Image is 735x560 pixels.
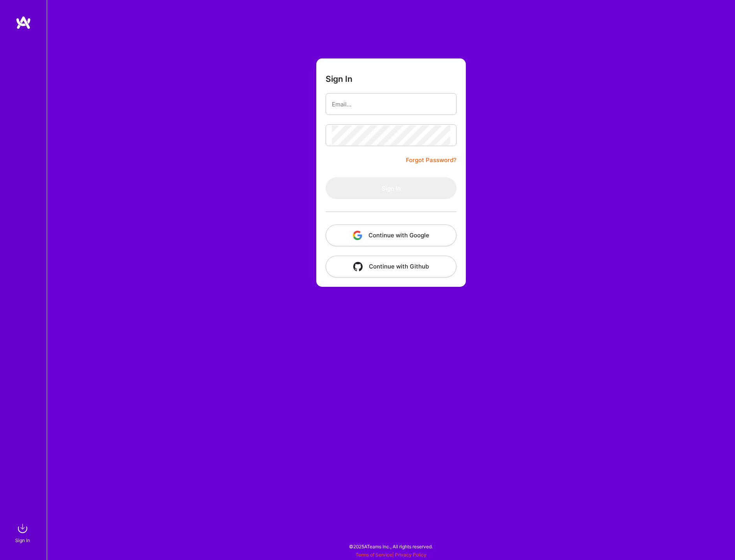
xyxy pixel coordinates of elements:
[47,537,735,556] div: © 2025 ATeams Inc., All rights reserved.
[395,552,427,558] a: Privacy Policy
[353,231,362,240] img: icon
[15,536,30,544] div: Sign In
[16,16,31,30] img: logo
[326,177,457,199] button: Sign In
[356,552,392,558] a: Terms of Service
[356,552,427,558] span: |
[16,521,30,544] a: sign inSign In
[326,256,457,277] button: Continue with Github
[326,224,457,246] button: Continue with Google
[406,155,457,165] a: Forgot Password?
[353,262,363,271] img: icon
[15,521,30,536] img: sign in
[326,74,353,84] h3: Sign In
[332,94,450,114] input: Email...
